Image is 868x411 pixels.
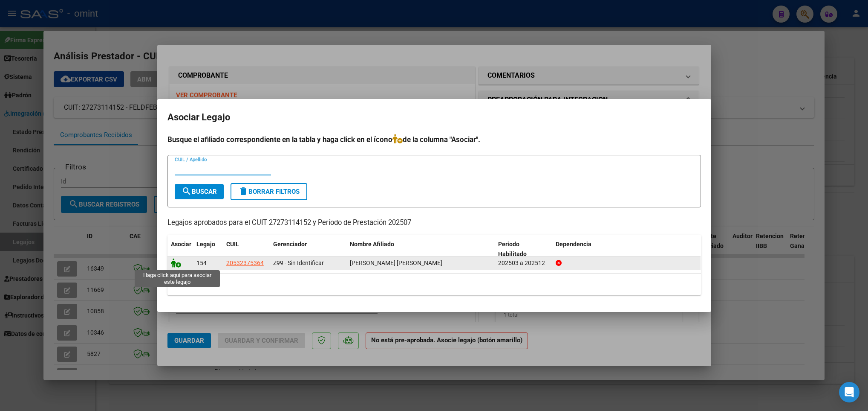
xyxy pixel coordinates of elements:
[552,235,701,263] datatable-header-cell: Dependencia
[273,241,307,248] span: Gerenciador
[167,134,701,145] h4: Busque el afiliado correspondiente en la tabla y haga click en el ícono de la columna "Asociar".
[182,188,217,195] span: Buscar
[498,241,527,257] span: Periodo Habilitado
[238,188,300,195] span: Borrar Filtros
[167,235,193,263] datatable-header-cell: Asociar
[556,241,591,248] span: Dependencia
[270,235,346,263] datatable-header-cell: Gerenciador
[167,274,701,295] div: 1 registros
[193,235,223,263] datatable-header-cell: Legajo
[350,259,442,266] span: VIDAURRETA ARAGONE LUCAS MARTIN
[839,382,859,402] div: Open Intercom Messenger
[226,259,264,266] span: 20532375364
[182,186,192,196] mat-icon: search
[226,241,239,248] span: CUIL
[196,259,207,266] span: 154
[167,218,701,228] p: Legajos aprobados para el CUIT 27273114152 y Período de Prestación 202507
[171,241,191,248] span: Asociar
[498,258,549,268] div: 202503 a 202512
[495,235,552,263] datatable-header-cell: Periodo Habilitado
[238,186,248,196] mat-icon: delete
[231,183,307,200] button: Borrar Filtros
[167,109,701,125] h2: Asociar Legajo
[223,235,270,263] datatable-header-cell: CUIL
[350,241,394,248] span: Nombre Afiliado
[196,241,215,248] span: Legajo
[346,235,495,263] datatable-header-cell: Nombre Afiliado
[273,259,324,266] span: Z99 - Sin Identificar
[175,184,224,199] button: Buscar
